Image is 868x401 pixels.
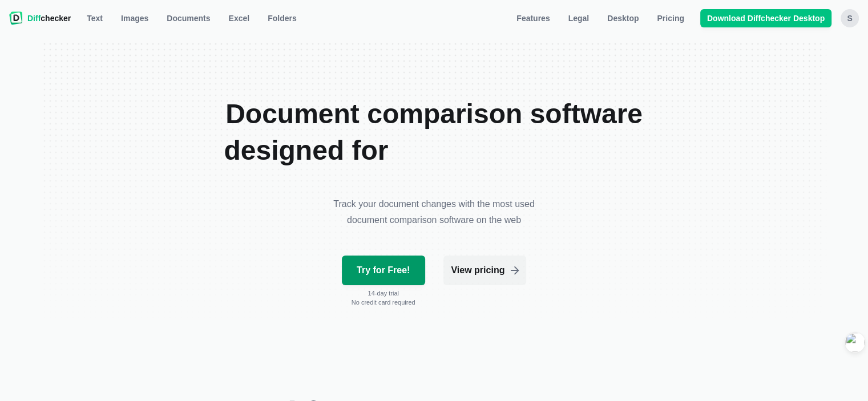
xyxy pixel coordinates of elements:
[443,256,527,285] a: View pricing
[605,13,641,24] span: Desktop
[352,290,415,297] p: 14 -day trial
[27,14,41,23] span: Diff
[449,265,507,276] span: View pricing
[650,9,691,27] a: Pricing
[80,9,110,27] a: Text
[566,13,592,24] span: Legal
[227,13,252,24] span: Excel
[114,9,155,27] a: Images
[9,11,23,25] img: Diffchecker logo
[261,9,304,27] button: Folders
[9,9,71,27] a: Diffchecker
[164,13,212,24] span: Documents
[342,256,425,285] a: Try for Free!
[700,9,831,27] a: Download Diffchecker Desktop
[27,13,71,24] span: checker
[330,196,538,228] p: Track your document changes with the most used document comparison software on the web
[510,9,556,27] a: Features
[705,13,827,24] span: Download Diffchecker Desktop
[119,13,151,24] span: Images
[396,135,644,165] span: legal professionals
[210,96,657,169] h1: Document comparison software designed for
[265,13,299,24] span: Folders
[352,299,415,306] p: No credit card required
[655,13,686,24] span: Pricing
[600,9,645,27] a: Desktop
[514,13,552,24] span: Features
[841,9,859,27] button: s
[222,9,257,27] a: Excel
[562,9,596,27] a: Legal
[354,265,412,276] span: Try for Free!
[160,9,217,27] a: Documents
[84,13,105,24] span: Text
